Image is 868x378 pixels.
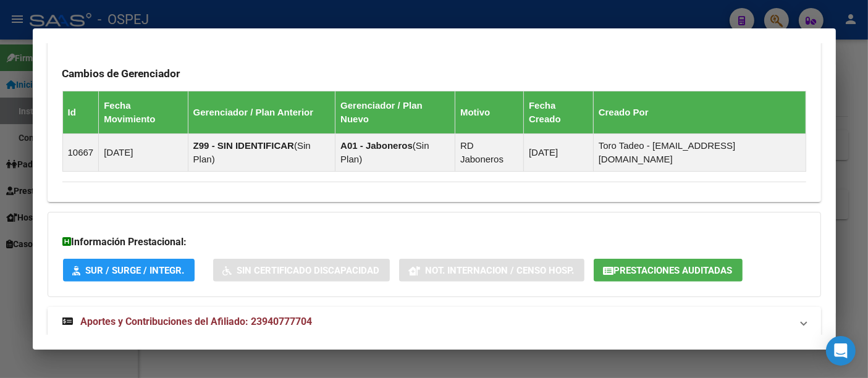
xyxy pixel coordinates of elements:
td: [DATE] [524,134,594,172]
span: Aportes y Contribuciones del Afiliado: 23940777704 [81,316,313,327]
td: [DATE] [99,134,188,172]
mat-expansion-panel-header: Aportes y Contribuciones del Afiliado: 23940777704 [48,307,821,337]
th: Motivo [455,91,524,134]
button: Not. Internacion / Censo Hosp. [399,259,584,282]
span: Not. Internacion / Censo Hosp. [426,265,575,276]
td: ( ) [335,134,455,172]
button: Sin Certificado Discapacidad [213,259,390,282]
td: ( ) [188,134,335,172]
span: Sin Certificado Discapacidad [237,265,380,276]
th: Fecha Creado [524,91,594,134]
div: Open Intercom Messenger [826,336,856,366]
button: SUR / SURGE / INTEGR. [63,259,195,282]
span: Prestaciones Auditadas [614,265,733,276]
th: Id [62,91,99,134]
span: SUR / SURGE / INTEGR. [86,265,185,276]
strong: Z99 - SIN IDENTIFICAR [193,140,294,151]
h3: Cambios de Gerenciador [62,67,806,80]
td: Toro Tadeo - [EMAIL_ADDRESS][DOMAIN_NAME] [593,134,806,172]
td: 10667 [62,134,99,172]
button: Prestaciones Auditadas [594,259,743,282]
td: RD Jaboneros [455,134,524,172]
th: Fecha Movimiento [99,91,188,134]
strong: A01 - Jaboneros [340,140,413,151]
th: Gerenciador / Plan Nuevo [335,91,455,134]
h3: Información Prestacional: [63,235,806,250]
th: Creado Por [593,91,806,134]
th: Gerenciador / Plan Anterior [188,91,335,134]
